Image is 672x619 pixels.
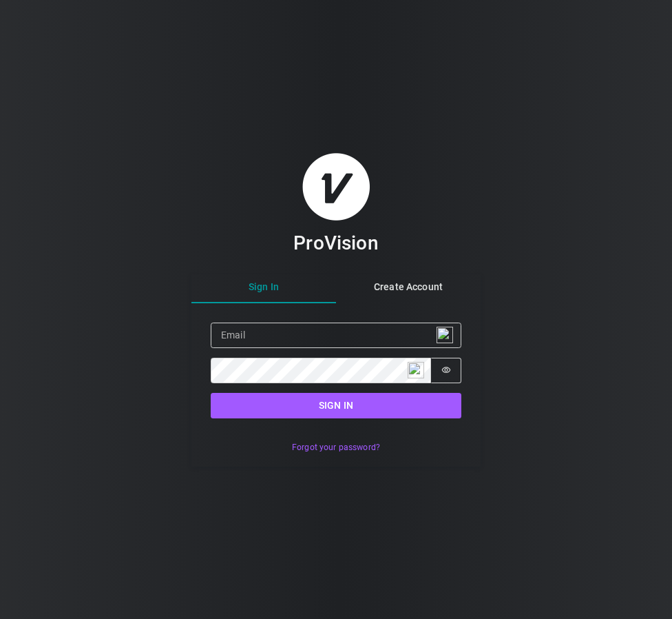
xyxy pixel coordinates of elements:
img: ext_logo_danger.svg [408,362,424,378]
img: ext_logo_danger.svg [437,327,453,343]
button: Sign In [191,273,336,303]
input: Email [211,323,461,348]
button: Create Account [336,273,481,303]
h3: ProVision [293,231,378,255]
button: Sign in [211,393,461,418]
button: Show password [431,358,461,383]
button: Forgot your password? [284,438,387,458]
